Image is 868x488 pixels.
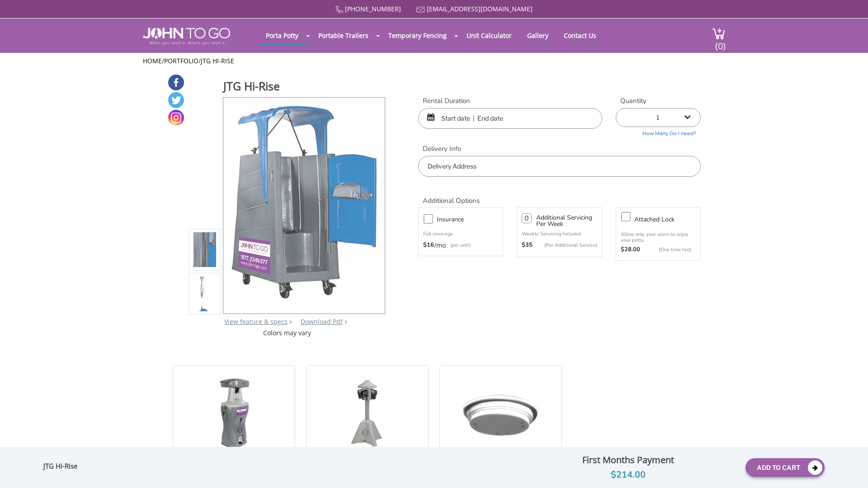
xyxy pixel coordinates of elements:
a: Portfolio [164,56,198,65]
p: Full coverage [423,230,498,239]
p: (Per Additional Service) [533,242,597,249]
p: (per unit) [446,241,471,250]
img: Product [229,98,379,310]
img: Product [192,188,217,400]
a: [EMAIL_ADDRESS][DOMAIN_NAME] [427,5,533,13]
h3: Attached lock [634,214,705,225]
div: First Months Payment [518,452,739,468]
a: View feature & specs [224,317,288,326]
a: Porta Potty [259,27,305,44]
div: $214.00 [518,468,739,482]
a: Gallery [520,27,555,44]
a: Twitter [168,92,184,108]
h3: Insurance [437,214,507,225]
p: Weekly Servicing Included [522,230,597,237]
img: cart a [712,28,726,40]
img: right arrow icon [289,320,292,324]
input: Start date | End date [418,108,602,129]
input: 0 [522,213,532,223]
h3: Additional Servicing Per Week [536,215,597,227]
label: Quantity [616,96,701,106]
label: Delivery Info [418,144,701,154]
img: JOHN to go [143,28,230,45]
div: JTG Hi-Rise [43,462,82,474]
a: Portable Trailers [311,27,375,44]
p: {One time fee} [645,245,691,254]
a: Facebook [168,75,184,90]
a: Contact Us [557,27,603,44]
img: Mail [416,7,425,13]
p: Allow only your users to enjoy your potty. [621,231,696,243]
a: Home [143,56,162,65]
div: /mo [423,241,498,250]
a: Temporary Fencing [382,27,453,44]
a: How Many Do I need? [616,127,701,137]
h2: Additional Options [418,186,701,205]
img: chevron.png [344,320,347,324]
img: 23 [347,377,387,449]
h1: JTG Hi-Rise [223,78,386,96]
a: Download Pdf [301,317,343,326]
img: 23 [210,377,258,449]
input: Delivery Address [418,156,701,177]
div: Colors may vary [189,328,386,338]
a: Unit Calculator [460,27,519,44]
img: Call [335,6,343,14]
strong: $28.00 [621,245,640,254]
span: (0) [715,33,726,52]
strong: $35 [522,241,533,250]
a: JTG Hi-Rise [201,56,234,65]
a: Instagram [168,110,184,126]
a: [PHONE_NUMBER] [345,5,401,13]
strong: $16 [423,241,434,250]
ul: / / [143,56,726,66]
img: 23 [449,377,552,449]
img: Product [192,143,217,356]
button: Add To Cart [745,458,825,477]
label: Rental Duration [418,96,602,106]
